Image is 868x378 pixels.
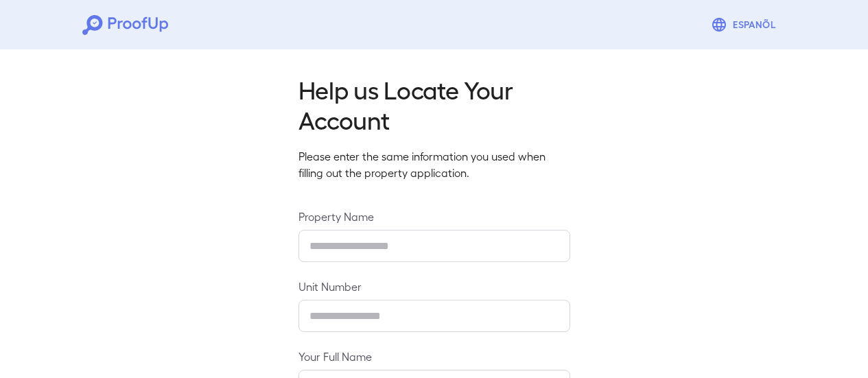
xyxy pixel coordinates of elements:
[298,279,570,294] label: Unit Number
[298,74,570,134] h2: Help us Locate Your Account
[298,349,570,364] label: Your Full Name
[705,11,786,38] button: Espanõl
[298,209,570,224] label: Property Name
[298,148,570,181] p: Please enter the same information you used when filling out the property application.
